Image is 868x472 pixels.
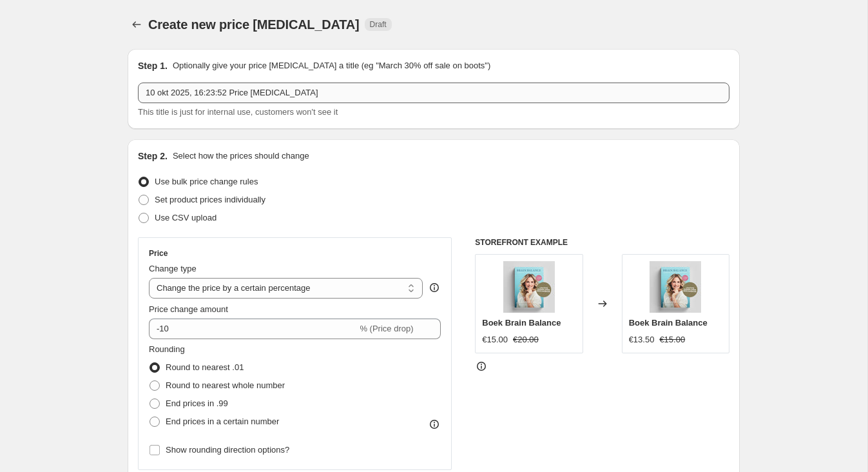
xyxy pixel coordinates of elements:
[128,15,146,34] button: Price change jobs
[138,107,338,117] span: This title is just for internal use, customers won't see it
[629,318,708,328] span: Boek Brain Balance
[149,319,357,339] input: -15
[428,281,441,294] div: help
[166,417,279,426] span: End prices in a certain number
[149,248,168,259] h3: Price
[513,333,539,346] strike: €20.00
[475,237,729,248] h6: STOREFRONT EXAMPLE
[650,261,701,313] img: Mockups_boeken_3_80x.jpg
[138,59,168,72] h2: Step 1.
[503,261,555,313] img: Mockups_boeken_3_80x.jpg
[629,333,655,346] div: €13.50
[138,150,168,162] h2: Step 2.
[166,398,228,408] span: End prices in .99
[155,195,265,204] span: Set product prices individually
[370,19,387,30] span: Draft
[482,318,561,328] span: Boek Brain Balance
[155,177,258,186] span: Use bulk price change rules
[166,380,285,390] span: Round to nearest whole number
[173,150,309,162] p: Select how the prices should change
[149,304,228,314] span: Price change amount
[149,344,185,354] span: Rounding
[659,333,685,346] strike: €15.00
[166,445,289,455] span: Show rounding direction options?
[155,213,217,222] span: Use CSV upload
[148,17,360,32] span: Create new price [MEDICAL_DATA]
[138,83,729,103] input: 30% off holiday sale
[149,264,197,273] span: Change type
[173,59,490,72] p: Optionally give your price [MEDICAL_DATA] a title (eg "March 30% off sale on boots")
[166,362,244,372] span: Round to nearest .01
[482,333,508,346] div: €15.00
[360,324,413,333] span: % (Price drop)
